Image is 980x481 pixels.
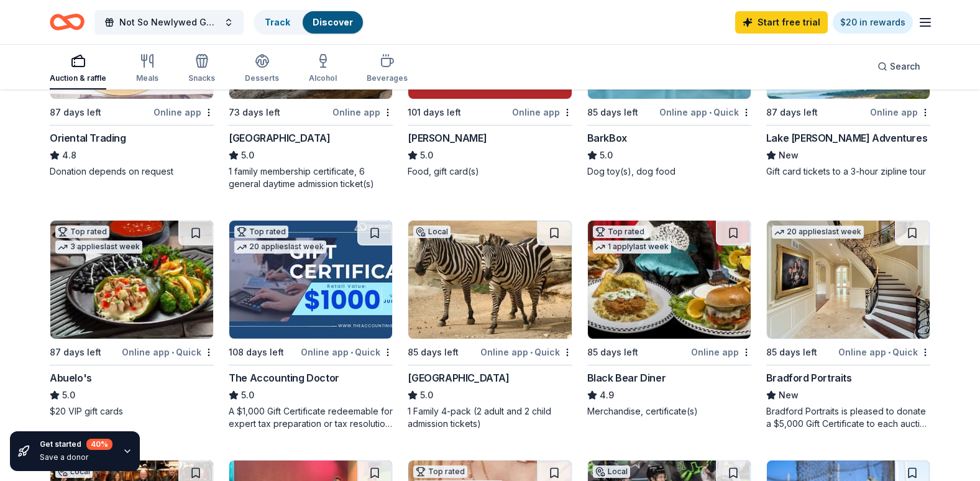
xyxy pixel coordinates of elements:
[188,73,215,83] div: Snacks
[838,344,930,360] div: Online app Quick
[870,104,930,120] div: Online app
[234,226,288,238] div: Top rated
[408,105,461,120] div: 101 days left
[588,221,751,339] img: Image for Black Bear Diner
[766,105,818,120] div: 87 days left
[600,148,613,163] span: 5.0
[62,388,75,403] span: 5.0
[241,388,254,403] span: 5.0
[593,465,630,478] div: Local
[413,465,467,478] div: Top rated
[766,131,927,145] div: Lake [PERSON_NAME] Adventures
[94,10,244,35] button: Not So Newlywed Game
[766,165,930,178] div: Gift card tickets to a 3-hour zipline tour
[229,131,330,145] div: [GEOGRAPHIC_DATA]
[709,108,712,117] span: •
[735,11,828,34] a: Start free trial
[888,347,891,357] span: •
[408,345,459,360] div: 85 days left
[50,48,106,89] button: Auction & raffle
[480,344,572,360] div: Online app Quick
[408,131,487,145] div: [PERSON_NAME]
[172,347,174,357] span: •
[593,240,671,254] div: 1 apply last week
[766,370,852,385] div: Bradford Portraits
[587,105,638,120] div: 85 days left
[229,221,392,339] img: Image for The Accounting Doctor
[779,388,799,403] span: New
[408,221,571,339] img: Image for San Antonio Zoo
[245,73,279,83] div: Desserts
[153,104,214,120] div: Online app
[420,388,433,403] span: 5.0
[229,220,393,430] a: Image for The Accounting DoctorTop rated20 applieslast week108 days leftOnline app•QuickThe Accou...
[420,148,433,163] span: 5.0
[50,105,101,120] div: 87 days left
[229,345,284,360] div: 108 days left
[50,405,214,418] div: $20 VIP gift cards
[254,10,364,35] button: TrackDiscover
[766,405,930,430] div: Bradford Portraits is pleased to donate a $5,000 Gift Certificate to each auction event, which in...
[136,48,158,89] button: Meals
[309,73,337,83] div: Alcohol
[659,104,751,120] div: Online app Quick
[40,452,112,462] div: Save a donor
[587,370,666,385] div: Black Bear Diner
[40,439,112,450] div: Get started
[833,11,913,34] a: $20 in rewards
[587,220,751,418] a: Image for Black Bear DinerTop rated1 applylast week85 days leftOnline appBlack Bear Diner4.9Merch...
[691,344,751,360] div: Online app
[772,226,864,239] div: 20 applies last week
[188,48,215,89] button: Snacks
[766,220,930,430] a: Image for Bradford Portraits20 applieslast week85 days leftOnline app•QuickBradford PortraitsNewB...
[767,221,930,339] img: Image for Bradford Portraits
[55,240,142,254] div: 3 applies last week
[332,104,393,120] div: Online app
[229,165,393,190] div: 1 family membership certificate, 6 general daytime admission ticket(s)
[245,48,279,89] button: Desserts
[62,148,76,163] span: 4.8
[350,347,353,357] span: •
[50,370,92,385] div: Abuelo's
[301,344,393,360] div: Online app Quick
[122,344,214,360] div: Online app Quick
[868,54,930,79] button: Search
[50,73,106,83] div: Auction & raffle
[587,345,638,360] div: 85 days left
[408,165,572,178] div: Food, gift card(s)
[234,240,326,254] div: 20 applies last week
[229,105,280,120] div: 73 days left
[367,48,408,89] button: Beverages
[890,59,920,74] span: Search
[587,131,627,145] div: BarkBox
[779,148,799,163] span: New
[413,226,451,238] div: Local
[766,345,817,360] div: 85 days left
[55,226,109,238] div: Top rated
[309,48,337,89] button: Alcohol
[50,165,214,178] div: Donation depends on request
[50,345,101,360] div: 87 days left
[593,226,647,238] div: Top rated
[119,15,219,30] span: Not So Newlywed Game
[587,165,751,178] div: Dog toy(s), dog food
[600,388,614,403] span: 4.9
[229,405,393,430] div: A $1,000 Gift Certificate redeemable for expert tax preparation or tax resolution services—recipi...
[241,148,254,163] span: 5.0
[512,104,572,120] div: Online app
[530,347,533,357] span: •
[367,73,408,83] div: Beverages
[86,439,112,450] div: 40 %
[50,7,85,37] a: Home
[50,221,213,339] img: Image for Abuelo's
[50,131,126,145] div: Oriental Trading
[408,370,509,385] div: [GEOGRAPHIC_DATA]
[136,73,158,83] div: Meals
[265,17,290,27] a: Track
[313,17,353,27] a: Discover
[50,220,214,418] a: Image for Abuelo's Top rated3 applieslast week87 days leftOnline app•QuickAbuelo's5.0$20 VIP gift...
[587,405,751,418] div: Merchandise, certificate(s)
[408,405,572,430] div: 1 Family 4-pack (2 adult and 2 child admission tickets)
[408,220,572,430] a: Image for San Antonio ZooLocal85 days leftOnline app•Quick[GEOGRAPHIC_DATA]5.01 Family 4-pack (2 ...
[229,370,339,385] div: The Accounting Doctor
